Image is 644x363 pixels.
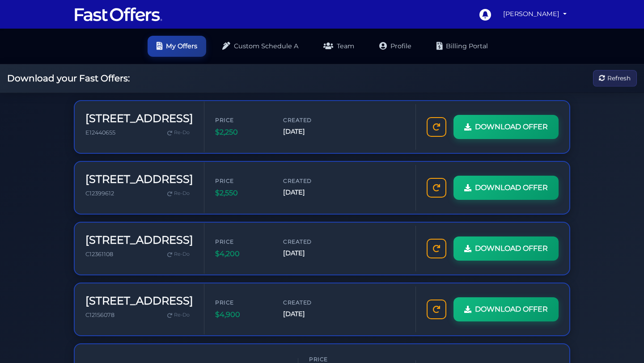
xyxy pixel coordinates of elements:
[453,236,559,261] a: DOWNLOAD OFFER
[164,309,193,321] a: Re-Do
[215,237,269,246] span: Price
[593,70,637,87] button: Refresh
[428,36,497,57] a: Billing Portal
[215,298,269,307] span: Price
[85,234,193,247] h3: [STREET_ADDRESS]
[314,36,363,57] a: Team
[174,311,190,319] span: Re-Do
[85,251,113,257] span: C12361108
[283,298,337,307] span: Created
[164,188,193,199] a: Re-Do
[283,309,337,319] span: [DATE]
[283,237,337,246] span: Created
[215,116,269,124] span: Price
[607,73,631,83] span: Refresh
[475,243,548,254] span: DOWNLOAD OFFER
[85,295,193,308] h3: [STREET_ADDRESS]
[164,249,193,260] a: Re-Do
[164,127,193,139] a: Re-Do
[215,248,269,260] span: $4,200
[215,177,269,185] span: Price
[174,129,190,137] span: Re-Do
[148,36,206,57] a: My Offers
[85,312,114,318] span: C12156078
[85,190,114,197] span: C12399612
[85,129,115,136] span: E12440655
[283,187,337,198] span: [DATE]
[7,73,130,84] h2: Download your Fast Offers:
[475,304,548,315] span: DOWNLOAD OFFER
[215,127,269,138] span: $2,250
[453,297,559,321] a: DOWNLOAD OFFER
[85,173,193,186] h3: [STREET_ADDRESS]
[475,182,548,194] span: DOWNLOAD OFFER
[453,115,559,139] a: DOWNLOAD OFFER
[215,309,269,321] span: $4,900
[453,176,559,200] a: DOWNLOAD OFFER
[174,250,190,258] span: Re-Do
[283,127,337,137] span: [DATE]
[370,36,420,57] a: Profile
[283,177,337,185] span: Created
[283,248,337,258] span: [DATE]
[283,116,337,124] span: Created
[213,36,307,57] a: Custom Schedule A
[500,5,570,23] a: [PERSON_NAME]
[85,112,193,125] h3: [STREET_ADDRESS]
[174,190,190,198] span: Re-Do
[215,187,269,199] span: $2,550
[475,121,548,133] span: DOWNLOAD OFFER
